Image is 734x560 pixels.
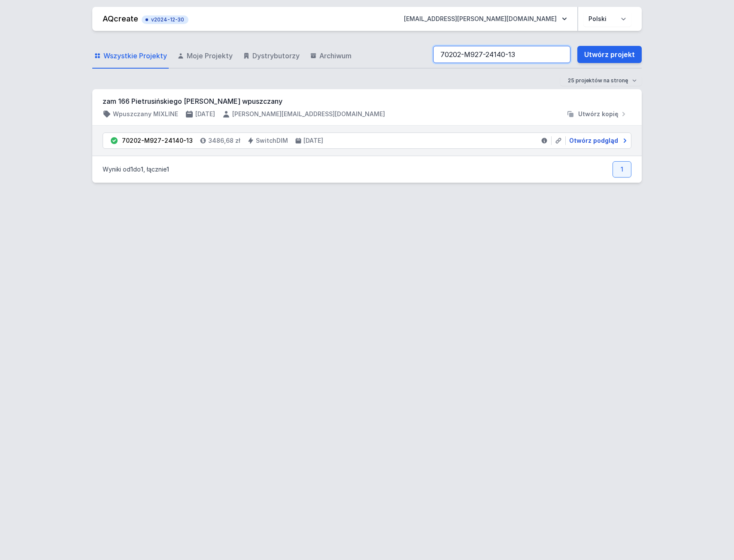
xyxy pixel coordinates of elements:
[566,136,628,145] a: Otwórz podgląd
[167,166,169,173] span: 1
[303,136,323,145] h4: [DATE]
[103,165,169,174] p: Wyniki od do , łącznie
[232,110,385,118] h4: [PERSON_NAME][EMAIL_ADDRESS][DOMAIN_NAME]
[92,44,169,69] a: Wszystkie Projekty
[583,11,631,27] select: Wybierz język
[319,51,352,61] span: Archiwum
[563,110,631,118] button: Utwórz kopię
[256,136,288,145] h4: SwitchDIM
[187,51,233,61] span: Moje Projekty
[146,16,184,23] span: v2024-12-30
[141,166,143,173] span: 1
[142,14,188,24] button: v2024-12-30
[252,51,300,61] span: Dystrybutorzy
[578,110,619,118] span: Utwórz kopię
[308,44,353,69] a: Archiwum
[208,136,240,145] h4: 3486,68 zł
[433,46,570,63] input: Szukaj wśród projektów i wersji...
[241,44,301,69] a: Dystrybutorzy
[130,166,133,173] span: 1
[569,136,618,145] span: Otwórz podgląd
[195,110,215,118] h4: [DATE]
[176,44,234,69] a: Moje Projekty
[577,46,642,63] a: Utwórz projekt
[103,51,167,61] span: Wszystkie Projekty
[122,136,193,145] div: 70202-M927-24140-13
[103,96,631,106] h3: zam 166 Pietrusińskiego [PERSON_NAME] wpuszczany
[113,110,178,118] h4: Wpuszczany MIXLINE
[103,14,138,23] a: AQcreate
[613,161,631,178] a: 1
[397,11,574,27] button: [EMAIL_ADDRESS][PERSON_NAME][DOMAIN_NAME]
